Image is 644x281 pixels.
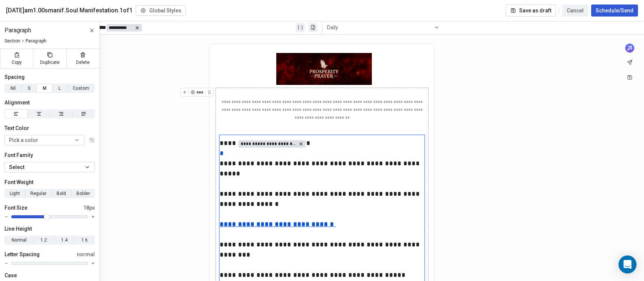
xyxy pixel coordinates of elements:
span: S [28,85,30,92]
button: Global Styles [136,5,186,16]
span: Font Size [4,204,27,212]
span: 1.6 [81,237,88,243]
span: 1.4 [61,237,67,243]
span: Line Height [4,225,32,233]
button: Schedule/Send [591,5,638,17]
span: Bold [57,190,66,197]
span: Custom [73,85,89,92]
span: [DATE]am1.00smanif.Soul Manifestation.1of1 [6,6,133,15]
button: Save as draft [506,5,556,17]
span: Normal [12,237,27,243]
span: 1.2 [40,237,47,243]
span: Text Color [4,124,29,132]
span: Duplicate [40,59,60,65]
span: Bolder [76,190,90,197]
span: Daily [327,24,338,31]
span: Font Family [4,151,33,159]
span: Copy [12,59,22,65]
span: Alignment [4,99,30,106]
span: normal [77,251,95,258]
button: Cancel [562,5,588,17]
span: Case [4,272,17,279]
span: Section [4,38,20,44]
span: Select [9,163,24,171]
div: Open Intercom Messenger [619,255,637,273]
span: Spacing [4,73,25,81]
span: Light [10,190,20,197]
button: Pick a color [4,135,84,145]
span: Paragraph [25,38,46,44]
span: 18px [83,204,95,212]
span: Font Weight [4,178,33,186]
span: Delete [76,59,90,65]
span: Paragraph [4,26,31,35]
span: Letter Spacing [4,251,40,258]
span: Regular [30,190,46,197]
span: L [58,85,61,92]
span: Nil [10,85,16,92]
